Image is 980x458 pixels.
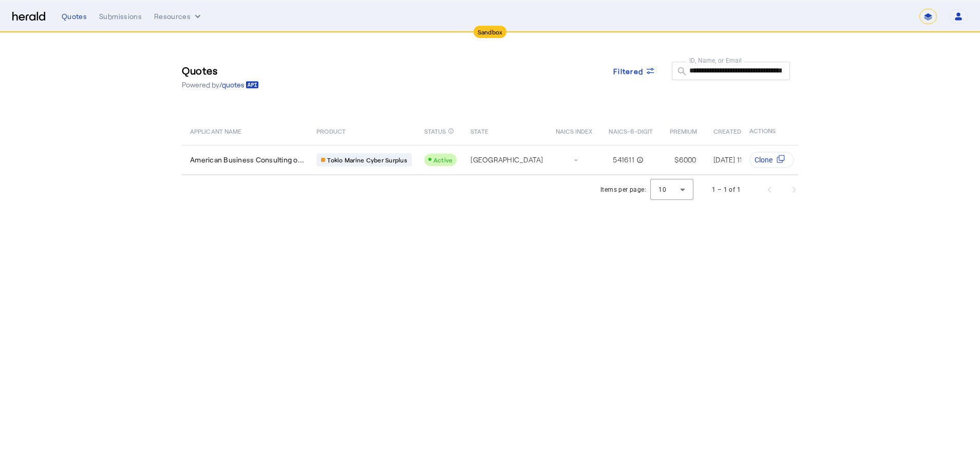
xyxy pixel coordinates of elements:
[574,155,577,165] span: -
[749,152,794,168] button: Clone
[62,11,87,22] div: Quotes
[316,125,346,136] span: PRODUCT
[689,57,742,64] mat-label: ID, Name, or Email
[713,125,741,136] span: CREATED
[154,11,203,22] button: Resources dropdown menu
[556,125,593,136] span: NAICS INDEX
[613,155,634,165] span: 541611
[679,155,696,165] span: 6000
[182,116,974,175] table: Table view of all quotes submitted by your platform
[670,125,698,136] span: PREMIUM
[470,155,543,165] span: [GEOGRAPHIC_DATA]
[741,116,799,145] th: ACTIONS
[182,80,259,90] p: Powered by
[99,11,142,22] div: Submissions
[672,66,689,79] mat-icon: search
[613,66,643,77] span: Filtered
[190,125,241,136] span: APPLICANT NAME
[424,125,446,136] span: STATUS
[448,125,454,137] mat-icon: info_outline
[434,156,453,163] span: Active
[219,80,259,90] a: /quotes
[474,26,507,38] div: Sandbox
[470,125,488,136] span: STATE
[634,155,644,165] mat-icon: info_outline
[609,125,653,136] span: NAICS-6-DIGIT
[190,155,304,165] span: American Business Consulting o...
[182,63,259,78] h3: Quotes
[674,155,679,165] span: $
[713,155,764,164] span: [DATE] 11:14 AM
[327,156,407,164] span: Tokio Marine Cyber Surplus
[600,185,646,195] div: Items per page:
[12,12,45,22] img: Herald Logo
[755,155,772,165] span: Clone
[712,185,741,195] div: 1 – 1 of 1
[605,62,664,80] button: Filtered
